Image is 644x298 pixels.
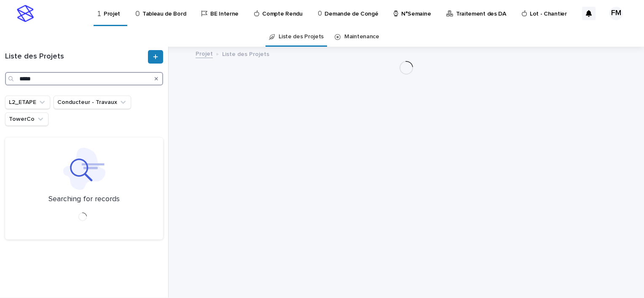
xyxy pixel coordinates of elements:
input: Search [5,72,163,85]
h1: Liste des Projets [5,52,146,61]
div: FM [609,7,623,20]
p: Searching for records [48,195,120,204]
a: Liste des Projets [279,27,324,47]
button: L2_ETAPE [5,96,50,109]
button: TowerCo [5,112,48,126]
p: Liste des Projets [222,49,269,58]
a: Maintenance [344,27,379,47]
button: Conducteur - Travaux [54,96,131,109]
img: stacker-logo-s-only.png [17,5,34,22]
a: Projet [196,48,213,58]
